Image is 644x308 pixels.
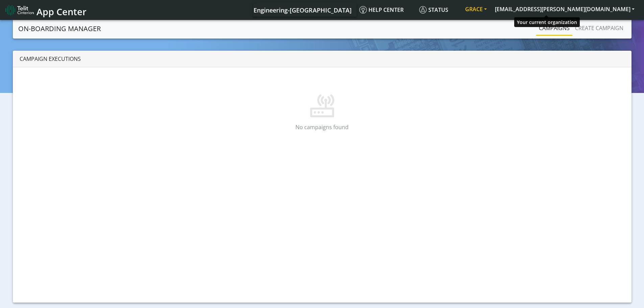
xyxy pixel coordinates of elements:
a: Help center [357,3,416,17]
img: status.svg [419,6,427,14]
div: Your current organization [514,17,580,27]
div: Campaign Executions [13,51,631,67]
a: App Center [5,3,86,17]
span: Status [419,6,448,14]
p: No campaigns found [31,123,613,131]
img: knowledge.svg [359,6,367,14]
img: No more campaigns found [301,74,344,118]
span: Engineering-[GEOGRAPHIC_DATA] [254,6,352,14]
button: GRACE [461,3,491,15]
a: Create campaign [572,21,626,35]
span: Help center [359,6,404,14]
a: On-Boarding Manager [18,22,101,35]
a: Your current platform instance [253,3,351,17]
img: logo-telit-cinterion-gw-new.png [5,5,34,16]
a: Status [416,3,461,17]
button: [EMAIL_ADDRESS][PERSON_NAME][DOMAIN_NAME] [491,3,639,15]
span: App Center [37,5,87,18]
